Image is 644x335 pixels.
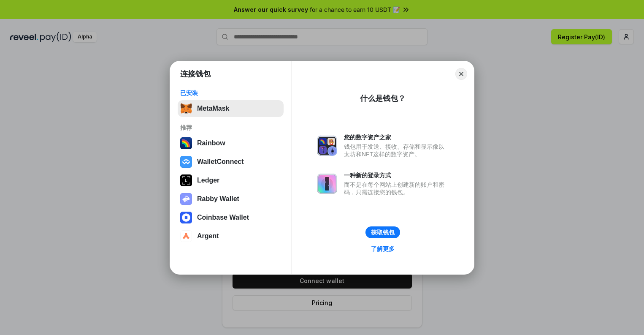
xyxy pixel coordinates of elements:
div: 一种新的登录方式 [344,172,449,179]
h1: 连接钱包 [180,69,211,79]
button: Close [455,68,467,80]
div: Rainbow [197,139,225,147]
img: svg+xml,%3Csvg%20xmlns%3D%22http%3A%2F%2Fwww.w3.org%2F2000%2Fsvg%22%20fill%3D%22none%22%20viewBox... [317,136,337,156]
div: MetaMask [197,105,229,112]
a: 了解更多 [366,243,400,254]
img: svg+xml,%3Csvg%20width%3D%22120%22%20height%3D%22120%22%20viewBox%3D%220%200%20120%20120%22%20fil... [180,137,192,149]
div: 获取钱包 [371,229,395,236]
div: Rabby Wallet [197,195,239,203]
div: 已安装 [180,89,281,97]
div: 而不是在每个网站上创建新的账户和密码，只需连接您的钱包。 [344,181,449,196]
div: Ledger [197,177,219,184]
img: svg+xml,%3Csvg%20width%3D%2228%22%20height%3D%2228%22%20viewBox%3D%220%200%2028%2028%22%20fill%3D... [180,156,192,168]
div: WalletConnect [197,158,244,166]
img: svg+xml,%3Csvg%20xmlns%3D%22http%3A%2F%2Fwww.w3.org%2F2000%2Fsvg%22%20fill%3D%22none%22%20viewBox... [317,174,337,194]
button: Coinbase Wallet [178,209,284,226]
img: svg+xml,%3Csvg%20xmlns%3D%22http%3A%2F%2Fwww.w3.org%2F2000%2Fsvg%22%20fill%3D%22none%22%20viewBox... [180,193,192,205]
button: Argent [178,228,284,245]
button: Rabby Wallet [178,191,284,207]
div: 推荐 [180,124,281,131]
img: svg+xml,%3Csvg%20width%3D%2228%22%20height%3D%2228%22%20viewBox%3D%220%200%2028%2028%22%20fill%3D... [180,230,192,242]
button: WalletConnect [178,153,284,170]
img: svg+xml,%3Csvg%20fill%3D%22none%22%20height%3D%2233%22%20viewBox%3D%220%200%2035%2033%22%20width%... [180,103,192,114]
div: Argent [197,232,219,240]
div: 什么是钱包？ [360,93,406,103]
div: Coinbase Wallet [197,214,249,221]
button: 获取钱包 [365,226,400,238]
div: 了解更多 [371,245,395,253]
button: MetaMask [178,100,284,117]
img: svg+xml,%3Csvg%20width%3D%2228%22%20height%3D%2228%22%20viewBox%3D%220%200%2028%2028%22%20fill%3D... [180,212,192,223]
button: Rainbow [178,135,284,152]
div: 您的数字资产之家 [344,133,449,141]
img: svg+xml,%3Csvg%20xmlns%3D%22http%3A%2F%2Fwww.w3.org%2F2000%2Fsvg%22%20width%3D%2228%22%20height%3... [180,174,192,186]
div: 钱包用于发送、接收、存储和显示像以太坊和NFT这样的数字资产。 [344,143,449,158]
button: Ledger [178,172,284,189]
